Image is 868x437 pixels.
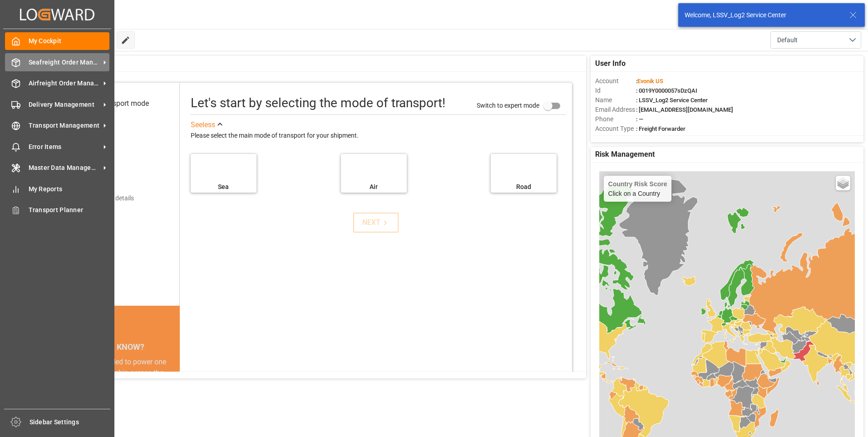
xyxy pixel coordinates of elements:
div: Road [495,182,552,192]
span: : [636,78,663,84]
span: Airfreight Order Management [29,79,100,88]
span: Delivery Management [29,100,100,109]
div: Sea [195,182,252,192]
span: Switch to expert mode [477,101,539,109]
span: Transport Planner [29,205,110,215]
span: Email Address [595,105,636,114]
a: My Reports [5,180,109,198]
span: : — [636,116,643,123]
div: Let's start by selecting the mode of transport! [191,94,445,113]
div: See less [191,119,215,130]
span: Risk Management [595,149,655,160]
span: : [EMAIL_ADDRESS][DOMAIN_NAME] [636,106,733,113]
h4: Country Risk Score [608,180,667,188]
span: Id [595,86,636,95]
span: : Freight Forwarder [636,125,686,132]
span: My Reports [29,184,110,194]
span: Evonik US [637,78,663,84]
a: Layers [836,176,850,190]
div: NEXT [362,217,390,228]
img: Evonik-brand-mark-Deep-Purple-RGB.jpeg_1700498283.jpeg [640,7,699,23]
div: Please select the main mode of transport for your shipment. [191,130,566,141]
span: Name [595,95,636,105]
span: Default [777,35,798,45]
span: User Info [595,58,626,69]
span: Transport Management [29,121,100,130]
span: : LSSV_Log2 Service Center [636,97,708,104]
button: open menu [770,31,861,49]
span: Account [595,76,636,86]
div: Click on a Country [608,180,667,197]
button: next slide / item [167,357,180,433]
span: Account Type [595,124,636,134]
a: Transport Planner [5,201,109,219]
a: My Cockpit [5,32,109,50]
span: My Cockpit [29,36,110,46]
div: Welcome, LSSV_Log2 Service Center [685,10,841,20]
span: Phone [595,114,636,124]
button: NEXT [353,213,399,233]
div: Add shipping details [77,194,134,203]
span: Error Items [29,142,100,152]
span: : 0019Y0000057sDzQAI [636,87,697,94]
span: Master Data Management [29,163,100,173]
span: Seafreight Order Management [29,58,100,67]
div: Air [345,182,402,192]
span: Sidebar Settings [30,417,111,427]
